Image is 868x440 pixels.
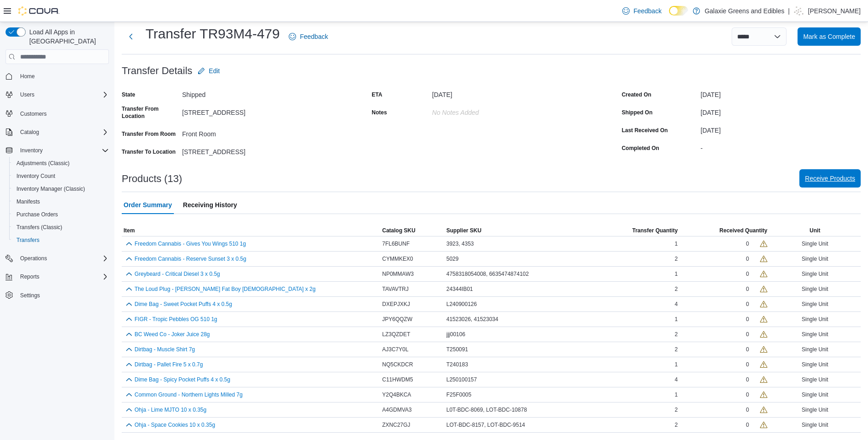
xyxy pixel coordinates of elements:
[16,89,38,100] button: Users
[2,107,113,120] button: Customers
[13,171,109,182] span: Inventory Count
[182,145,305,156] div: [STREET_ADDRESS]
[16,236,39,244] span: Transfers
[135,361,203,368] button: Dirtbag - Pallet Fire 5 x 0.7g
[16,290,109,301] span: Settings
[16,224,62,231] span: Transfers (Classic)
[122,225,380,236] button: Item
[9,221,113,234] button: Transfers (Classic)
[135,346,195,353] button: Dirtbag - Muscle Shirt 7g
[135,331,210,338] button: BC Weed Co - Joker Juice 28g
[382,285,409,293] span: TAVAVTRJ
[209,66,220,75] span: Edit
[122,65,192,76] h3: Transfer Details
[746,331,749,338] div: 0
[20,255,47,262] span: Operations
[16,211,58,218] span: Purchase Orders
[446,285,473,293] span: 24344IB01
[13,183,89,194] a: Inventory Manager (Classic)
[16,107,109,119] span: Customers
[135,392,243,398] button: Common Ground - Northern Lights Milled 7g
[769,374,861,385] div: Single Unit
[183,196,237,214] span: Receiving History
[124,227,135,234] span: Item
[13,222,66,233] a: Transfers (Classic)
[20,91,34,98] span: Users
[182,127,305,138] div: Front Room
[446,421,525,429] span: LOT-BDC-8157, LOT-BDC-9514
[13,158,73,169] a: Adjustments (Classic)
[619,2,665,20] a: Feedback
[16,271,43,282] button: Reports
[9,234,113,247] button: Transfers
[382,361,413,368] span: NQ5CKDCR
[135,407,206,413] button: Ohja - Lime MJTO 10 x 0.35g
[798,27,861,46] button: Mark as Complete
[746,285,749,293] div: 0
[769,359,861,370] div: Single Unit
[746,316,749,323] div: 0
[122,173,182,184] h3: Products (13)
[679,225,769,236] button: Received Quantity
[674,331,678,338] span: 2
[16,172,55,180] span: Inventory Count
[13,235,43,246] a: Transfers
[20,110,47,118] span: Customers
[380,225,444,236] button: Catalog SKU
[788,5,790,16] p: |
[300,32,328,41] span: Feedback
[16,290,43,301] a: Settings
[372,91,382,98] label: ETA
[746,270,749,278] div: 0
[182,87,305,98] div: Shipped
[382,300,410,308] span: DXEPJXKJ
[701,105,861,116] div: [DATE]
[803,32,855,41] span: Mark as Complete
[793,5,804,16] div: Brendan Clement
[746,346,749,353] div: 0
[135,271,220,277] button: Greybeard - Critical Diesel 3 x 0.5g
[16,108,50,119] a: Customers
[16,253,109,264] span: Operations
[382,240,410,247] span: 7FL6BUNF
[2,70,113,83] button: Home
[432,87,555,98] div: [DATE]
[16,145,46,156] button: Inventory
[16,71,38,82] a: Home
[446,346,468,353] span: T250091
[622,109,652,116] label: Shipped On
[674,316,678,323] span: 1
[382,316,412,323] span: JPY6QQZW
[382,391,411,398] span: Y2Q4BKCA
[746,300,749,308] div: 0
[701,123,861,134] div: [DATE]
[382,421,410,429] span: ZXNC27GJ
[2,126,113,139] button: Catalog
[20,73,35,80] span: Home
[16,89,109,100] span: Users
[674,406,678,413] span: 2
[669,6,688,16] input: Dark Mode
[674,285,678,293] span: 2
[16,127,109,138] span: Catalog
[746,255,749,263] div: 0
[746,240,749,247] div: 0
[135,301,232,307] button: Dime Bag - Sweet Pocket Puffs 4 x 0.5g
[20,292,40,299] span: Settings
[20,273,39,280] span: Reports
[746,406,749,413] div: 0
[13,196,109,207] span: Manifests
[446,406,527,413] span: L0T-BDC-8069, LOT-BDC-10878
[705,5,784,16] p: Galaxie Greens and Edibles
[16,198,40,205] span: Manifests
[809,227,820,234] span: Unit
[135,422,215,428] button: Ohja - Space Cookies 10 x 0.35g
[446,376,477,383] span: L250100157
[5,66,109,326] nav: Complex example
[122,27,140,46] button: Next
[769,253,861,264] div: Single Unit
[20,147,43,154] span: Inventory
[746,421,749,429] div: 0
[432,105,555,116] div: No Notes added
[769,404,861,415] div: Single Unit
